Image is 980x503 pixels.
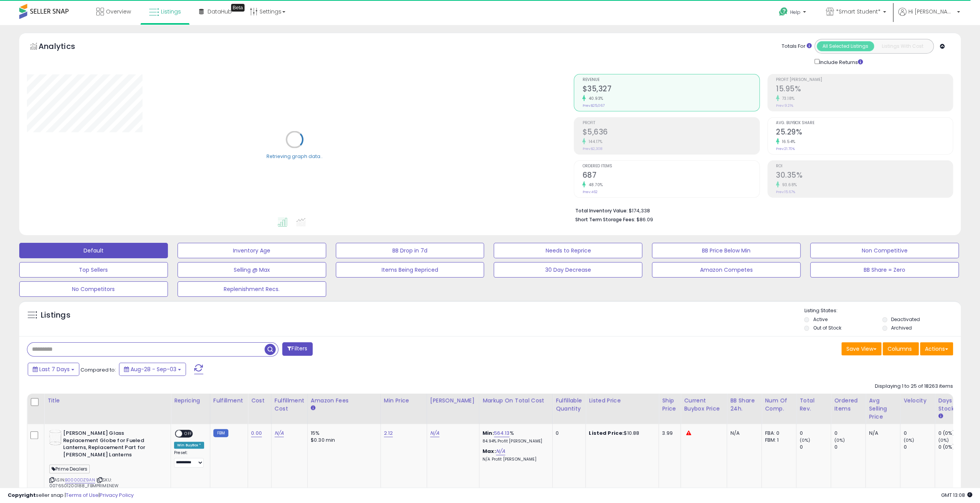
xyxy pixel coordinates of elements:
[384,397,424,405] div: Min Price
[575,205,947,215] li: $174,338
[494,243,642,258] button: Needs to Reprice
[496,447,505,455] a: N/A
[19,243,168,258] button: Default
[908,8,955,15] span: Hi [PERSON_NAME]
[494,262,642,278] button: 30 Day Decrease
[891,316,920,323] label: Deactivated
[582,84,759,95] h2: $35,327
[586,96,603,101] small: 40.93%
[903,430,935,437] div: 0
[869,397,897,421] div: Avg Selling Price
[636,216,653,223] span: $86.09
[938,397,966,413] div: Days In Stock
[311,397,377,405] div: Amazon Fees
[582,128,759,138] h2: $5,636
[582,121,759,125] span: Profit
[582,103,604,108] small: Prev: $25,067
[869,430,894,437] div: N/A
[556,397,582,413] div: Fulfillable Quantity
[39,365,70,373] span: Last 7 Days
[586,182,603,188] small: 48.70%
[479,394,552,424] th: The percentage added to the cost of goods (COGS) that forms the calculator for Min & Max prices.
[182,431,194,437] span: OFF
[776,84,953,95] h2: 15.95%
[213,397,245,405] div: Fulfillment
[841,342,881,355] button: Save View
[282,342,312,356] button: Filters
[652,262,801,278] button: Amazon Competes
[494,429,510,437] a: 564.13
[662,397,677,413] div: Ship Price
[582,78,759,82] span: Revenue
[776,171,953,181] h2: 30.35%
[41,310,70,321] h5: Listings
[482,457,546,462] p: N/A Profit [PERSON_NAME]
[482,430,546,444] div: %
[19,281,168,297] button: No Competitors
[482,439,546,444] p: 84.94% Profit [PERSON_NAME]
[779,96,795,101] small: 73.18%
[799,437,810,443] small: (0%)
[891,325,912,331] label: Archived
[874,41,931,51] button: Listings With Cost
[941,491,972,499] span: 2025-09-11 13:08 GMT
[47,397,168,405] div: Title
[582,146,602,151] small: Prev: $2,308
[430,429,439,437] a: N/A
[582,190,597,194] small: Prev: 462
[49,430,165,498] div: ASIN:
[131,365,176,373] span: Aug-28 - Sep-03
[813,316,827,323] label: Active
[100,491,134,499] a: Privacy Policy
[251,429,262,437] a: 0.00
[589,397,655,405] div: Listed Price
[776,121,953,125] span: Avg. Buybox Share
[776,103,793,108] small: Prev: 9.21%
[311,405,315,412] small: Amazon Fees.
[178,281,326,297] button: Replenishment Recs.
[903,397,931,405] div: Velocity
[28,363,79,376] button: Last 7 Days
[586,139,602,145] small: 144.17%
[275,397,304,413] div: Fulfillment Cost
[938,437,949,443] small: (0%)
[779,182,797,188] small: 93.68%
[575,216,635,223] b: Short Term Storage Fees:
[810,262,959,278] button: BB Share = Zero
[336,262,484,278] button: Items Being Repriced
[888,345,912,353] span: Columns
[938,413,943,420] small: Days In Stock.
[765,397,793,413] div: Num of Comp.
[482,447,496,455] b: Max:
[582,164,759,168] span: Ordered Items
[779,139,796,145] small: 16.54%
[49,464,90,473] span: Prime Dealers
[39,41,90,54] h5: Analytics
[49,477,119,488] span: | SKU: 0076501200188_FBMPRIMENEW
[482,397,549,405] div: Markup on Total Cost
[589,429,624,437] b: Listed Price:
[161,8,181,15] span: Listings
[174,450,204,468] div: Preset:
[19,262,168,278] button: Top Sellers
[251,397,268,405] div: Cost
[482,429,494,437] b: Min:
[684,397,724,413] div: Current Buybox Price
[898,8,960,25] a: Hi [PERSON_NAME]
[903,444,935,451] div: 0
[430,397,476,405] div: [PERSON_NAME]
[65,477,95,483] a: B0000DZ9AN
[311,437,375,444] div: $0.30 min
[903,437,914,443] small: (0%)
[782,43,812,50] div: Totals For
[8,492,134,499] div: seller snap | |
[938,444,969,451] div: 0 (0%)
[575,207,627,214] b: Total Inventory Value:
[773,1,814,25] a: Help
[817,41,874,51] button: All Selected Listings
[776,128,953,138] h2: 25.29%
[883,342,919,355] button: Columns
[119,363,186,376] button: Aug-28 - Sep-03
[582,171,759,181] h2: 687
[231,4,245,12] div: Tooltip anchor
